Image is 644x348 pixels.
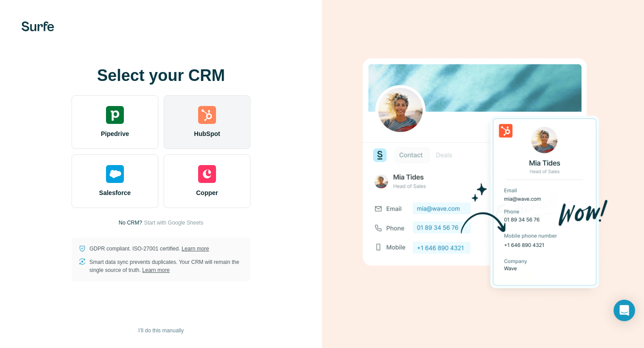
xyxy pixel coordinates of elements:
[89,245,209,253] p: GDPR compliant. ISO-27001 certified.
[101,129,129,138] span: Pipedrive
[198,106,216,124] img: hubspot's logo
[198,165,216,183] img: copper's logo
[132,324,190,337] button: I’ll do this manually
[119,219,142,227] p: No CRM?
[106,165,124,183] img: salesforce's logo
[144,219,203,227] button: Start with Google Sheets
[138,327,183,335] span: I’ll do this manually
[106,106,124,124] img: pipedrive's logo
[72,67,250,85] h1: Select your CRM
[99,188,131,197] span: Salesforce
[194,129,220,138] span: HubSpot
[358,44,608,304] img: HUBSPOT image
[182,246,209,252] a: Learn more
[21,21,54,31] img: Surfe's logo
[142,267,169,273] a: Learn more
[614,300,635,321] div: Open Intercom Messenger
[196,188,218,197] span: Copper
[89,258,243,274] p: Smart data sync prevents duplicates. Your CRM will remain the single source of truth.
